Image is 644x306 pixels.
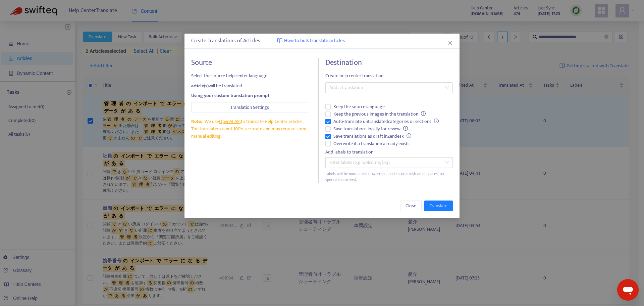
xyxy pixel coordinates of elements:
h4: Source [191,58,308,67]
div: Add labels to translation [325,148,453,156]
span: Save translations as draft in Zendesk [331,133,414,140]
div: We use to translate Help Center articles. The translation is not 100% accurate and may require so... [191,118,308,140]
h4: Destination [325,58,453,67]
span: Close [406,202,416,210]
a: OpenAI API [219,118,241,125]
span: Translation Settings [230,104,269,111]
img: image-link [277,38,282,43]
span: info-circle [407,133,411,138]
span: close [447,40,453,46]
div: Labels will be normalized (lowercase, underscores instead of spaces, no special characters). [325,171,453,183]
span: Save translations locally for review [331,125,411,133]
span: Keep the previous images in the translation [331,111,428,118]
iframe: メッセージングウィンドウを開くボタン [617,279,639,301]
div: Using your custom translation prompt [191,92,308,99]
div: Create Translations of Articles [191,37,453,45]
button: Translate [424,201,453,211]
button: Close [400,201,422,211]
span: Auto-translate untranslated categories or sections [331,118,441,125]
span: Overwrite if a translation already exists [331,140,412,147]
span: Note: [191,118,202,125]
span: info-circle [434,119,439,123]
span: info-circle [421,111,426,116]
span: Select the source help center language [191,72,308,80]
span: Create help center translation [325,72,453,80]
span: info-circle [403,126,408,131]
div: will be translated [191,82,308,90]
span: Keep the source language [331,103,387,111]
a: How to bulk translate articles [277,37,345,45]
button: Close [446,39,454,47]
button: Translation Settings [191,102,308,113]
strong: article(s) [191,82,209,90]
span: How to bulk translate articles [284,37,345,45]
